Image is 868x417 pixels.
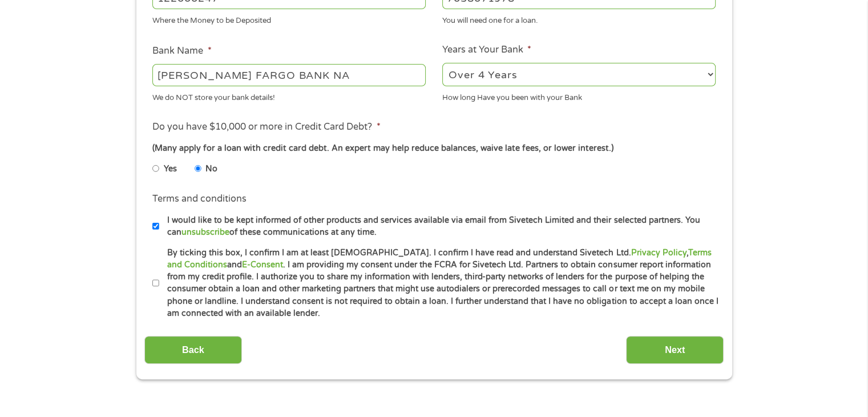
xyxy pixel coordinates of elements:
a: Terms and Conditions [167,248,711,270]
label: No [205,163,217,175]
a: unsubscribe [181,227,229,237]
input: Next [626,336,724,364]
input: Back [144,336,242,364]
a: Privacy Policy [631,248,686,258]
label: Terms and conditions [152,193,247,205]
div: We do NOT store your bank details! [152,88,426,103]
div: You will need one for a loan. [442,11,716,27]
label: I would like to be kept informed of other products and services available via email from Sivetech... [159,214,719,239]
label: Yes [164,163,177,175]
label: By ticking this box, I confirm I am at least [DEMOGRAPHIC_DATA]. I confirm I have read and unders... [159,247,719,320]
div: Where the Money to be Deposited [152,11,426,27]
label: Years at Your Bank [442,44,531,56]
label: Do you have $10,000 or more in Credit Card Debt? [152,121,380,133]
a: E-Consent [242,260,283,270]
label: Bank Name [152,45,211,57]
div: How long Have you been with your Bank [442,88,716,103]
div: (Many apply for a loan with credit card debt. An expert may help reduce balances, waive late fees... [152,142,715,155]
